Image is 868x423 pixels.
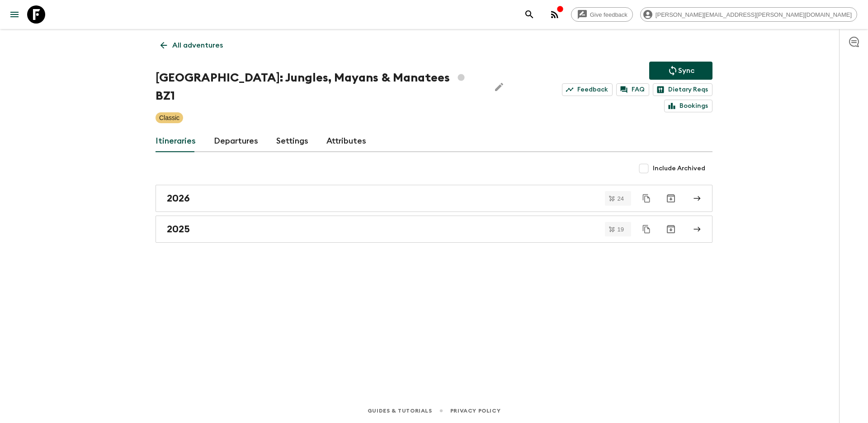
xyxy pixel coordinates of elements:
[638,221,655,237] button: Duplicate
[156,69,483,105] h1: [GEOGRAPHIC_DATA]: Jungles, Mayans & Manatees BZ1
[214,130,258,152] a: Departures
[450,406,500,416] a: Privacy Policy
[490,69,508,105] button: Edit Adventure Title
[651,11,857,18] span: [PERSON_NAME][EMAIL_ADDRESS][PERSON_NAME][DOMAIN_NAME]
[653,83,712,96] a: Dietary Reqs
[156,36,228,54] a: All adventures
[159,113,179,122] p: Classic
[368,406,432,416] a: Guides & Tutorials
[678,65,694,76] p: Sync
[664,100,712,112] a: Bookings
[156,216,712,243] a: 2025
[571,7,633,22] a: Give feedback
[638,190,655,207] button: Duplicate
[640,7,857,22] div: [PERSON_NAME][EMAIL_ADDRESS][PERSON_NAME][DOMAIN_NAME]
[167,223,190,235] h2: 2025
[585,11,632,18] span: Give feedback
[520,5,538,24] button: search adventures
[662,220,680,238] button: Archive
[653,164,705,173] span: Include Archived
[276,130,308,152] a: Settings
[649,62,712,80] button: Sync adventure departures to the booking engine
[167,192,190,204] h2: 2026
[326,130,366,152] a: Attributes
[5,5,24,24] button: menu
[156,130,196,152] a: Itineraries
[156,185,712,212] a: 2026
[662,189,680,207] button: Archive
[562,83,613,96] a: Feedback
[612,196,629,202] span: 24
[612,226,629,232] span: 19
[172,40,223,51] p: All adventures
[616,83,649,96] a: FAQ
